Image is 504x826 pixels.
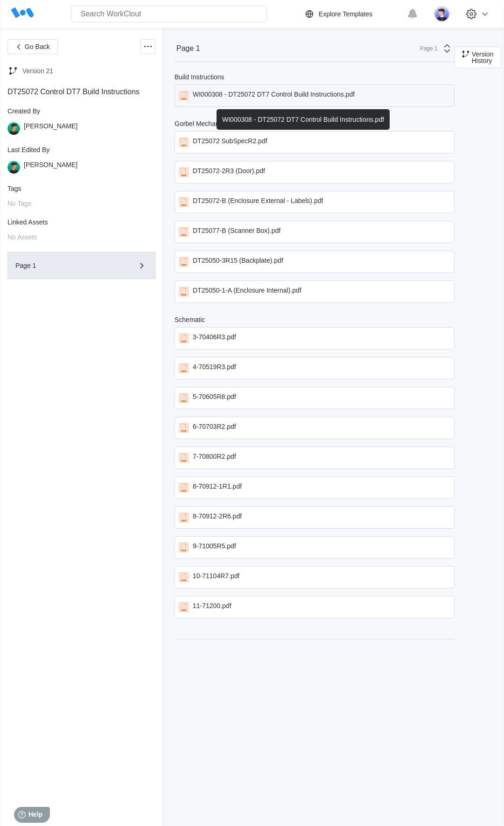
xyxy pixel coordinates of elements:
[7,107,155,115] div: Created By
[319,10,372,18] div: Explore Templates
[22,67,53,75] div: Version 21
[193,197,323,207] div: DT25072-B (Enclosure External - Labels).pdf
[193,91,355,101] div: WI000308 - DT25072 DT7 Control Build Instructions.pdf
[7,200,155,207] div: No Tags
[7,161,20,174] img: user.png
[472,51,494,64] span: Version History
[7,218,155,226] div: Linked Assets
[193,423,236,433] div: 6-70703R2.pdf
[7,122,20,135] img: user.png
[193,453,236,463] div: 7-70800R2.pdf
[175,316,205,323] div: Schematic
[71,6,267,22] input: Search WorkClout
[434,6,450,22] img: user-5.png
[7,233,155,241] div: No Assets
[7,185,155,192] div: Tags
[193,393,236,403] div: 5-70605R8.pdf
[193,137,267,147] div: DT25072 SubSpecR2.pdf
[7,252,155,279] button: Page 1
[304,8,402,20] a: Explore Templates
[217,109,390,130] div: WI000308 - DT25072 DT7 Control Build Instructions.pdf
[175,120,247,127] div: Gorbel Mechanical Prints
[414,45,438,52] div: Page 1
[193,287,301,297] div: DT25050-1-A (Enclosure Internal).pdf
[24,122,77,135] div: [PERSON_NAME]
[176,44,200,53] div: Page 1
[193,363,236,373] div: 4-70519R3.pdf
[25,43,50,50] span: Go Back
[7,146,155,154] div: Last Edited By
[15,262,121,269] div: Page 1
[455,47,502,68] button: Version History
[193,333,236,343] div: 3-70406R3.pdf
[193,257,283,267] div: DT25050-3R15 (Backplate).pdf
[193,483,242,493] div: 8-70912-1R1.pdf
[193,602,231,612] div: 11-71200.pdf
[193,572,239,582] div: 10-71104R7.pdf
[7,39,58,54] button: Go Back
[193,167,265,177] div: DT25072-2R3 (Door).pdf
[24,161,77,174] div: [PERSON_NAME]
[7,88,155,96] div: DT25072 Control DT7 Build Instructions
[193,512,242,523] div: 8-70912-2R6.pdf
[175,73,224,81] div: Build Instructions
[193,542,236,553] div: 9-71005R5.pdf
[193,227,280,237] div: DT25077-B (Scanner Box).pdf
